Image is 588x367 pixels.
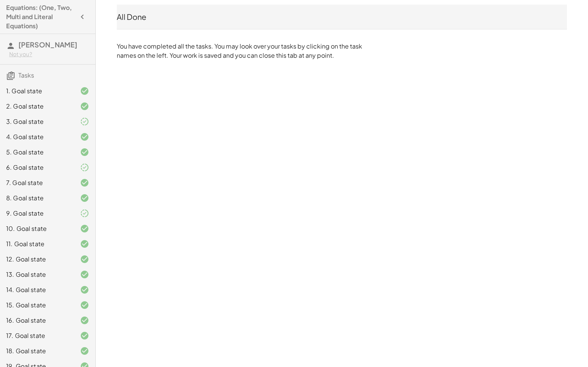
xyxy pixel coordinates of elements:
i: Task finished and correct. [80,285,89,294]
i: Task finished and part of it marked as correct. [80,163,89,172]
i: Task finished and correct. [80,148,89,157]
i: Task finished and correct. [80,224,89,233]
i: Task finished and correct. [80,86,89,96]
i: Task finished and correct. [80,239,89,248]
div: 3. Goal state [6,117,68,126]
div: 9. Goal state [6,209,68,218]
div: Not you? [9,50,89,58]
div: 18. Goal state [6,346,68,356]
span: [PERSON_NAME] [18,40,77,49]
i: Task finished and correct. [80,193,89,203]
div: All Done [117,11,567,22]
div: 13. Goal state [6,270,68,279]
div: 8. Goal state [6,193,68,203]
div: 4. Goal state [6,132,68,141]
div: 6. Goal state [6,163,68,172]
p: You have completed all the tasks. You may look over your tasks by clicking on the task names on t... [117,42,366,60]
div: 14. Goal state [6,285,68,294]
h4: Equations: (One, Two, Multi and Literal Equations) [6,3,75,31]
i: Task finished and correct. [80,270,89,279]
i: Task finished and correct. [80,178,89,187]
i: Task finished and correct. [80,346,89,356]
i: Task finished and correct. [80,316,89,325]
div: 12. Goal state [6,255,68,264]
div: 15. Goal state [6,300,68,310]
i: Task finished and part of it marked as correct. [80,209,89,218]
div: 11. Goal state [6,239,68,248]
div: 16. Goal state [6,316,68,325]
i: Task finished and correct. [80,300,89,310]
i: Task finished and correct. [80,331,89,340]
div: 10. Goal state [6,224,68,233]
i: Task finished and correct. [80,255,89,264]
i: Task finished and correct. [80,132,89,141]
div: 5. Goal state [6,148,68,157]
i: Task finished and correct. [80,102,89,111]
i: Task finished and part of it marked as correct. [80,117,89,126]
div: 7. Goal state [6,178,68,187]
div: 2. Goal state [6,102,68,111]
div: 1. Goal state [6,86,68,96]
div: 17. Goal state [6,331,68,340]
span: Tasks [18,71,34,79]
